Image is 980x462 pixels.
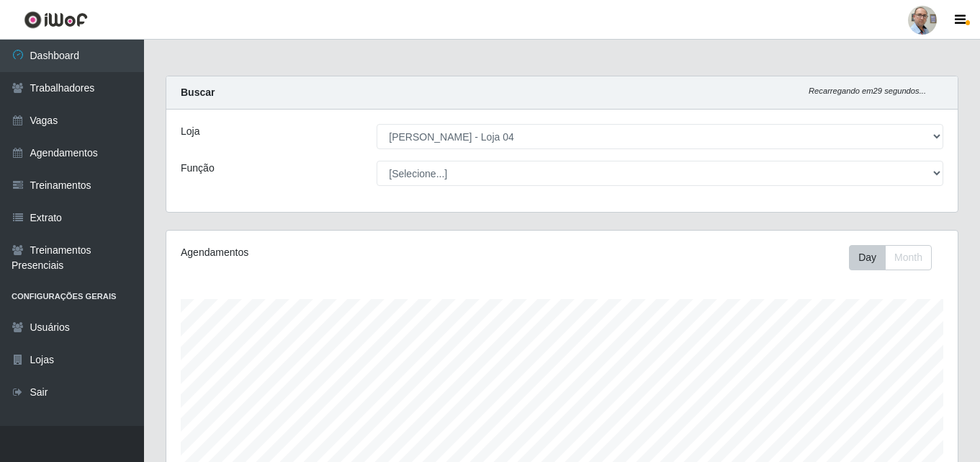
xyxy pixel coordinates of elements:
[181,161,215,176] label: Função
[181,124,199,139] label: Loja
[849,245,886,270] button: Day
[809,86,926,95] i: Recarregando em 29 segundos...
[181,245,486,260] div: Agendamentos
[885,245,932,270] button: Month
[849,245,932,270] div: First group
[181,86,215,98] strong: Buscar
[849,245,943,270] div: Toolbar with button groups
[24,11,88,29] img: CoreUI Logo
